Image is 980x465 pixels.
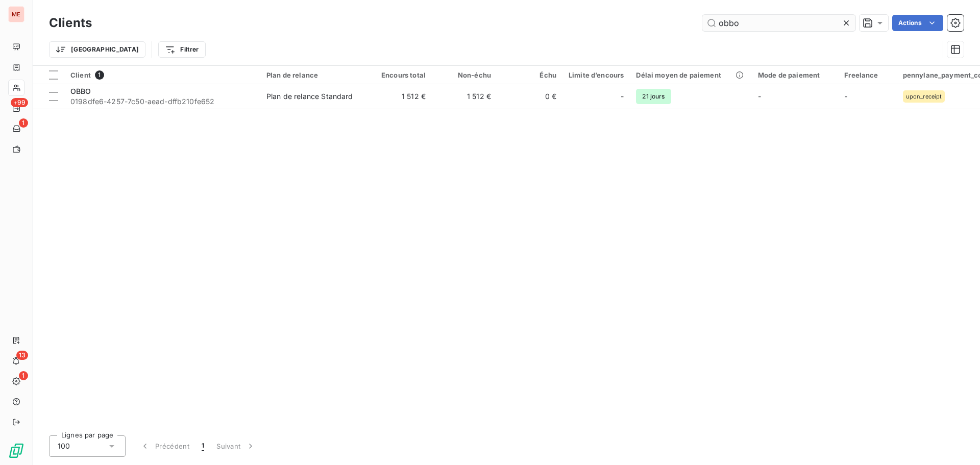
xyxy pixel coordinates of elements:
span: 100 [58,441,70,451]
span: Client [70,71,91,79]
h3: Clients [49,14,92,32]
img: Logo LeanPay [8,443,24,459]
span: - [758,92,761,101]
button: Suivant [210,435,262,457]
span: 13 [16,351,28,360]
span: - [844,92,847,101]
div: Encours total [373,71,426,79]
div: Mode de paiement [758,71,832,79]
span: 1 [202,441,204,451]
span: upon_receipt [906,93,942,100]
td: 0 € [497,84,562,109]
button: Précédent [134,435,195,457]
span: +99 [11,98,28,107]
button: Actions [892,15,943,31]
td: 1 512 € [432,84,497,109]
span: OBBO [70,87,91,95]
button: 1 [195,435,210,457]
div: Limite d’encours [569,71,624,79]
span: 1 [19,118,28,128]
div: Délai moyen de paiement [636,71,745,79]
span: 1 [19,371,28,380]
div: Non-échu [438,71,491,79]
div: Plan de relance [266,71,360,79]
td: 1 512 € [366,84,432,109]
div: Plan de relance Standard [266,91,353,102]
div: Freelance [844,71,890,79]
div: ME [8,6,24,22]
iframe: Intercom live chat [945,430,970,455]
button: Filtrer [158,41,205,58]
div: Échu [503,71,556,79]
span: - [621,91,624,102]
input: Rechercher [702,15,855,31]
button: [GEOGRAPHIC_DATA] [49,41,145,58]
span: 21 jours [636,89,671,104]
span: 1 [95,70,104,80]
span: 0198dfe6-4257-7c50-aead-dffb210fe652 [70,96,254,107]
